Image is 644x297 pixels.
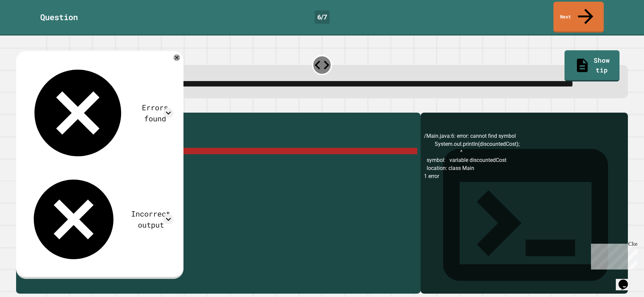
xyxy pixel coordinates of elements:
a: Show tip [565,50,619,81]
div: /Main.java:6: error: cannot find symbol System.out.println(discountedCost); ^ symbol: variable di... [424,132,625,294]
div: Errors found [137,102,173,124]
div: 6 / 7 [315,10,330,24]
div: Chat with us now!Close [3,3,46,43]
iframe: chat widget [588,241,637,270]
div: Question [40,11,78,23]
div: Incorrect output [128,208,173,230]
iframe: chat widget [616,270,637,290]
a: Next [553,2,604,33]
